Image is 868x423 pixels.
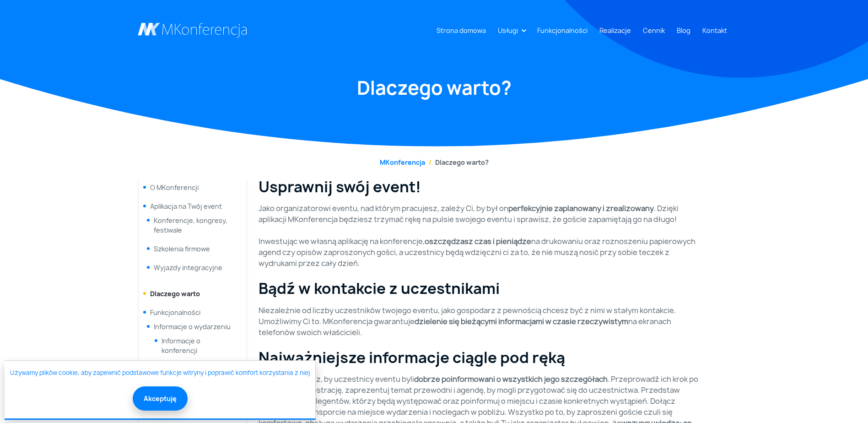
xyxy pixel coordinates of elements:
p: Inwestując we własną aplikację na konferencje, na drukowaniu oraz roznoszeniu papierowych agend c... [259,236,701,269]
h2: Najważniejsze informacje ciągle pod ręką [259,349,701,366]
a: Kontakt [699,22,731,39]
a: Blog [673,22,694,39]
nav: breadcrumb [138,157,731,167]
span: Aplikacja na Twój event [150,202,222,211]
a: Szkolenia firmowe [154,244,210,253]
strong: oszczędzasz czas i pieniądze [425,236,531,246]
h1: Dlaczego warto? [138,76,731,100]
a: Strona domowa [433,22,490,39]
strong: dobrze poinformowani o wszystkich jego szczegółach [414,374,608,384]
a: Wyjazdy integracyjne [154,263,222,272]
button: Akceptuję [133,386,188,411]
a: Informacje o wydarzeniu [154,322,231,331]
a: MKonferencja [380,158,425,167]
a: Używamy plików cookie, aby zapewnić podstawowe funkcje witryny i poprawić komfort korzystania z niej [10,369,310,378]
a: Funkcjonalności [534,22,591,39]
h2: Usprawnij swój event! [259,178,701,195]
strong: dzielenie się bieżącymi informacjami w czasie rzeczywistym [415,316,628,326]
a: Funkcjonalności [150,308,200,317]
a: Konferencje, kongresy, festiwale [154,216,227,234]
a: Dlaczego warto [150,289,200,298]
a: Informacje o konferencji [162,336,200,355]
strong: perfekcyjnie zaplanowany i zrealizowany [508,203,654,213]
a: O MKonferencji [150,183,199,192]
p: Jako organizatorowi eventu, nad którym pracujesz, zależy Ci, by był on . Dzięki aplikacji MKonfer... [259,203,701,225]
a: Usługi [494,22,522,39]
li: Dlaczego warto? [425,157,489,167]
a: Realizacje [596,22,635,39]
p: Niezależnie od liczby uczestników twojego eventu, jako gospodarz z pewnością chcesz być z nimi w ... [259,305,701,338]
h2: Bądź w kontakcie z uczestnikami [259,280,701,297]
a: Cennik [639,22,669,39]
